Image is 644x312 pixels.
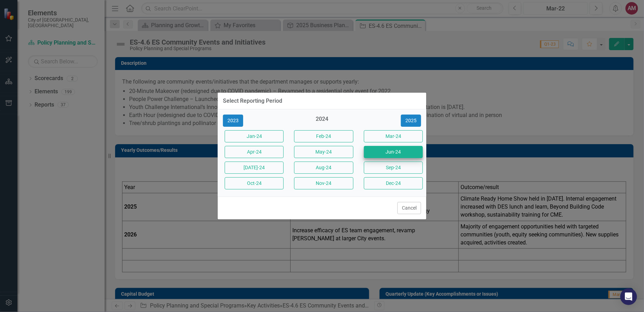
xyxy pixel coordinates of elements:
[223,98,282,104] div: Select Reporting Period
[294,162,353,174] button: Aug-24
[401,115,421,127] button: 2025
[294,130,353,142] button: Feb-24
[364,146,423,158] button: Jun-24
[223,115,243,127] button: 2023
[397,202,421,214] button: Cancel
[225,162,284,174] button: [DATE]-24
[364,162,423,174] button: Sep-24
[225,130,284,142] button: Jan-24
[364,177,423,189] button: Dec-24
[292,115,351,127] div: 2024
[294,146,353,158] button: May-24
[364,130,423,142] button: Mar-24
[294,177,353,189] button: Nov-24
[620,288,637,305] div: Open Intercom Messenger
[225,146,284,158] button: Apr-24
[225,177,284,189] button: Oct-24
